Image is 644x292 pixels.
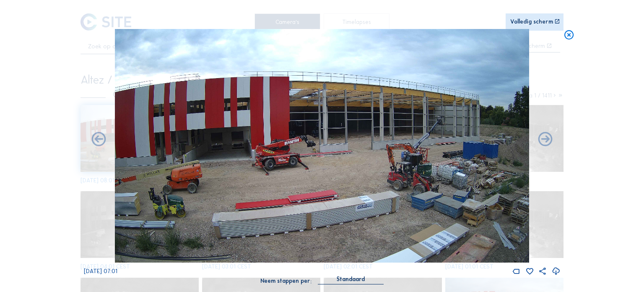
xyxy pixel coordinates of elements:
i: Forward [90,131,107,149]
div: Standaard [318,276,384,284]
div: Volledig scherm [510,19,553,25]
div: Standaard [337,276,365,283]
div: Neem stappen per: [260,278,312,284]
span: [DATE] 07:01 [84,268,117,275]
i: Back [537,131,554,149]
img: Image [115,29,529,263]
